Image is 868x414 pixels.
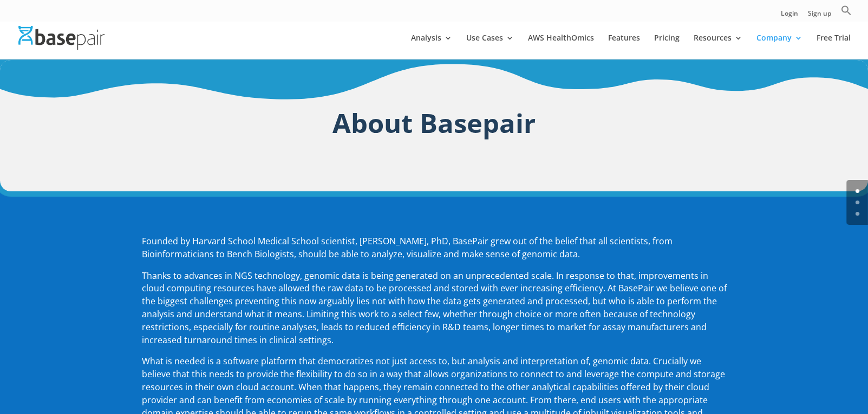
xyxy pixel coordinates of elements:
[411,34,452,59] a: Analysis
[608,34,640,59] a: Features
[466,34,514,59] a: Use Cases
[528,34,594,59] a: AWS HealthOmics
[808,10,831,22] a: Sign up
[142,235,727,270] p: Founded by Harvard School Medical School scientist, [PERSON_NAME], PhD, BasePair grew out of the ...
[841,5,852,22] a: Search Icon Link
[142,270,727,346] span: Thanks to advances in NGS technology, genomic data is being generated on an unprecedented scale. ...
[694,34,742,59] a: Resources
[841,5,852,16] svg: Search
[856,189,859,193] a: 0
[756,34,802,59] a: Company
[654,34,680,59] a: Pricing
[817,34,851,59] a: Free Trial
[142,104,727,148] h1: About Basepair
[856,212,859,216] a: 2
[18,26,105,49] img: Basepair
[781,10,798,22] a: Login
[856,201,859,204] a: 1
